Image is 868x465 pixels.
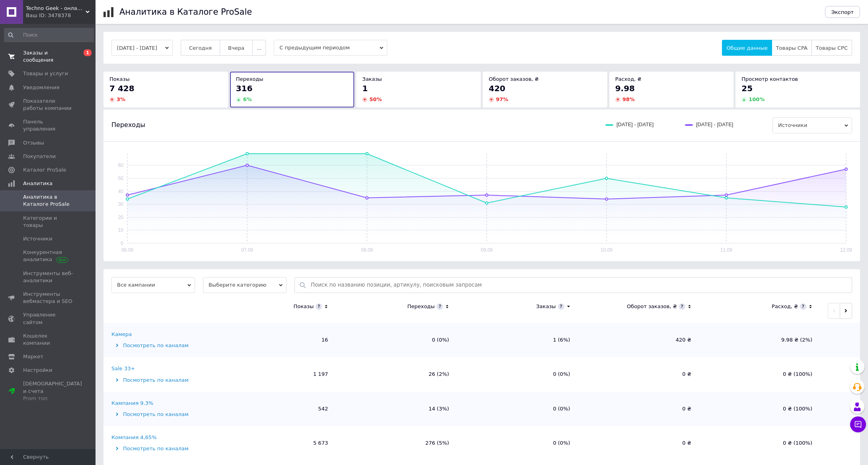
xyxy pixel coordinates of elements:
[720,247,732,253] text: 11.09
[118,215,124,220] text: 20
[111,434,157,441] div: Компания 4,65%
[23,332,74,347] span: Кошелек компании
[840,247,852,253] text: 12.09
[111,331,132,338] div: Камера
[215,392,336,426] td: 542
[118,189,124,194] text: 40
[23,249,74,263] span: Конкурентная аналитика
[699,426,820,460] td: 0 ₴ (100%)
[117,96,125,102] span: 3 %
[23,180,53,187] span: Аналитика
[23,380,82,402] span: [DEMOGRAPHIC_DATA] и счета
[776,45,808,51] span: Товары CPA
[369,96,382,102] span: 50 %
[336,357,457,391] td: 26 (2%)
[111,411,213,418] div: Посмотреть по каналам
[23,118,74,133] span: Панель управления
[23,367,52,374] span: Настройки
[722,40,772,56] button: Общие данные
[252,40,266,56] button: ...
[118,176,124,181] text: 50
[407,303,435,310] div: Переходы
[481,247,493,253] text: 09.09
[228,45,244,51] span: Вчера
[615,76,642,82] span: Расход, ₴
[615,84,635,93] span: 9.98
[121,247,133,253] text: 06.09
[23,270,74,284] span: Инструменты веб-аналитики
[578,426,699,460] td: 0 ₴
[23,70,68,77] span: Товары и услуги
[457,357,578,391] td: 0 (0%)
[741,84,753,93] span: 25
[111,342,213,349] div: Посмотреть по каналам
[772,303,798,310] div: Расход, ₴
[84,49,92,56] span: 1
[726,45,767,51] span: Общие данные
[111,365,135,372] div: Sale 33+
[811,40,852,56] button: Товары CPC
[23,139,44,147] span: Отзывы
[699,357,820,391] td: 0 ₴ (100%)
[23,84,59,91] span: Уведомления
[111,121,145,129] span: Переходы
[26,12,96,19] div: Ваш ID: 3478378
[257,45,261,51] span: ...
[831,9,854,15] span: Экспорт
[536,303,556,310] div: Заказы
[118,201,124,207] text: 30
[23,49,74,64] span: Заказы и сообщения
[111,40,173,56] button: [DATE] - [DATE]
[215,323,336,357] td: 16
[109,84,135,93] span: 7 428
[111,277,195,293] span: Все кампании
[772,40,812,56] button: Товары CPA
[121,240,123,246] text: 0
[23,353,43,360] span: Маркет
[215,357,336,391] td: 1 197
[220,40,253,56] button: Вчера
[362,84,368,93] span: 1
[23,153,56,160] span: Покупатели
[699,392,820,426] td: 0 ₴ (100%)
[825,6,860,18] button: Экспорт
[741,76,798,82] span: Просмотр контактов
[850,416,866,432] button: Чат с покупателем
[118,227,124,233] text: 10
[274,40,387,56] span: С предыдущим периодом
[601,247,612,253] text: 10.09
[4,28,94,42] input: Поиск
[23,395,82,402] div: Prom топ
[293,303,314,310] div: Показы
[578,357,699,391] td: 0 ₴
[23,215,74,229] span: Категории и товары
[26,5,86,12] span: Techno Geek - онлайн магазин компьютеров
[336,323,457,357] td: 0 (0%)
[457,392,578,426] td: 0 (0%)
[243,96,252,102] span: 6 %
[816,45,848,51] span: Товары CPC
[23,98,74,112] span: Показатели работы компании
[23,166,66,174] span: Каталог ProSale
[362,76,382,82] span: Заказы
[241,247,253,253] text: 07.09
[236,76,263,82] span: Переходы
[118,162,124,168] text: 60
[457,323,578,357] td: 1 (6%)
[189,45,212,51] span: Сегодня
[699,323,820,357] td: 9.98 ₴ (2%)
[578,323,699,357] td: 420 ₴
[496,96,508,102] span: 97 %
[772,117,852,133] span: Источники
[627,303,677,310] div: Оборот заказов, ₴
[457,426,578,460] td: 0 (0%)
[23,291,74,305] span: Инструменты вебмастера и SEO
[749,96,765,102] span: 100 %
[311,277,848,293] input: Поиск по названию позиции, артикулу, поисковым запросам
[489,76,539,82] span: Оборот заказов, ₴
[119,7,252,17] h1: Аналитика в Каталоге ProSale
[203,277,287,293] span: Выберите категорию
[111,400,153,407] div: Кампания 9.3%
[361,247,373,253] text: 08.09
[215,426,336,460] td: 5 673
